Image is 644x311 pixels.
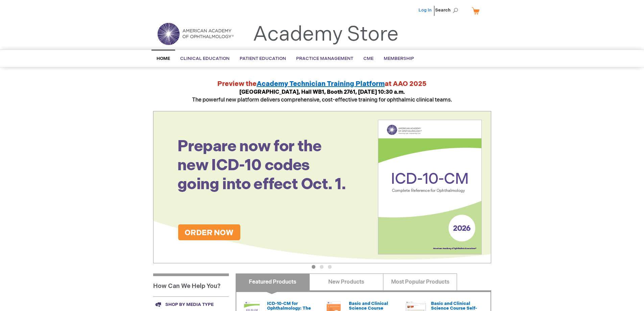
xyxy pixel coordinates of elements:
button: 3 of 3 [328,265,332,269]
a: Academy Store [253,22,399,47]
a: Featured Products [236,273,310,290]
strong: [GEOGRAPHIC_DATA], Hall WB1, Booth 2761, [DATE] 10:30 a.m. [239,89,405,95]
h1: How Can We Help You? [153,273,229,296]
span: Practice Management [296,56,353,61]
span: Clinical Education [180,56,230,61]
span: Patient Education [240,56,286,61]
a: New Products [309,273,383,290]
strong: Preview the at AAO 2025 [217,80,427,88]
span: The powerful new platform delivers comprehensive, cost-effective training for ophthalmic clinical... [192,89,452,103]
span: Membership [384,56,414,61]
button: 1 of 3 [312,265,315,269]
span: Search [435,3,461,17]
button: 2 of 3 [320,265,324,269]
span: CME [363,56,374,61]
a: Academy Technician Training Platform [257,80,385,88]
a: Most Popular Products [383,273,457,290]
span: Home [157,56,170,61]
a: Log In [419,7,432,13]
